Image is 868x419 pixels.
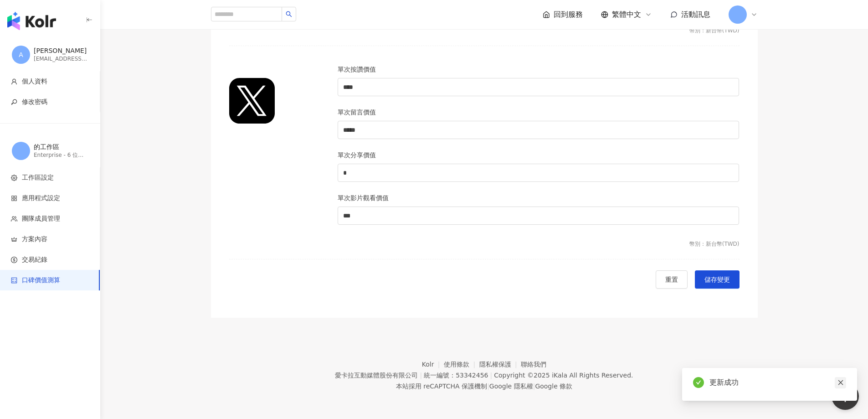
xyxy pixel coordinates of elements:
label: 單次留言價值 [338,107,389,117]
input: 單次按讚價值 [338,78,739,96]
span: 活動訊息 [681,10,710,19]
a: 聯絡我們 [521,361,546,368]
span: 方案內容 [22,235,47,244]
label: 單次分享價值 [338,150,389,160]
span: appstore [11,195,17,202]
div: 幣別 ： 新台幣 ( TWD ) [229,240,740,248]
span: | [487,383,489,390]
span: 工作區設定 [22,173,54,182]
span: A [19,50,23,60]
span: 本站採用 reCAPTCHA 保護機制 [396,381,572,392]
span: key [11,99,17,105]
span: | [533,383,535,390]
input: 單次影片觀看價值 [338,207,739,224]
a: Google 條款 [535,383,572,390]
span: 儲存變更 [704,276,730,283]
span: 重置 [665,276,678,283]
span: 口碑價值測算 [22,276,60,285]
input: 單次留言價值 [338,121,739,139]
span: dollar [11,257,17,263]
a: Google 隱私權 [489,383,533,390]
div: Enterprise - 6 位成員 [34,151,88,159]
button: 儲存變更 [695,270,740,289]
span: calculator [11,277,17,284]
div: 幣別 ： 新台幣 ( TWD ) [229,27,740,35]
span: check-circle [693,377,704,388]
span: 修改密碼 [22,98,47,107]
a: Kolr [422,361,444,368]
label: 單次按讚價值 [338,64,389,74]
a: 隱私權保護 [479,361,521,368]
span: 團隊成員管理 [22,214,60,223]
label: 單次影片觀看價值 [338,193,402,203]
span: 繁體中文 [612,10,641,20]
div: [PERSON_NAME] [34,47,88,56]
img: logo [7,12,56,30]
span: 回到服務 [554,10,583,20]
span: | [490,372,492,379]
div: Copyright © 2025 All Rights Reserved. [494,372,633,379]
span: | [420,372,422,379]
div: 的工作區 [34,143,88,152]
span: 交易紀錄 [22,255,47,264]
a: 使用條款 [444,361,479,368]
a: 回到服務 [543,10,583,20]
div: 愛卡拉互動媒體股份有限公司 [335,372,418,379]
span: 個人資料 [22,77,47,86]
a: iKala [552,372,567,379]
span: close [837,379,844,386]
input: 單次分享價值 [338,164,739,181]
span: 應用程式設定 [22,194,60,203]
span: search [286,11,292,17]
button: 重置 [656,270,688,289]
span: user [11,78,17,85]
div: 統一編號：53342456 [424,372,488,379]
div: [EMAIL_ADDRESS][DOMAIN_NAME] [34,55,88,63]
div: 更新成功 [709,377,846,388]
